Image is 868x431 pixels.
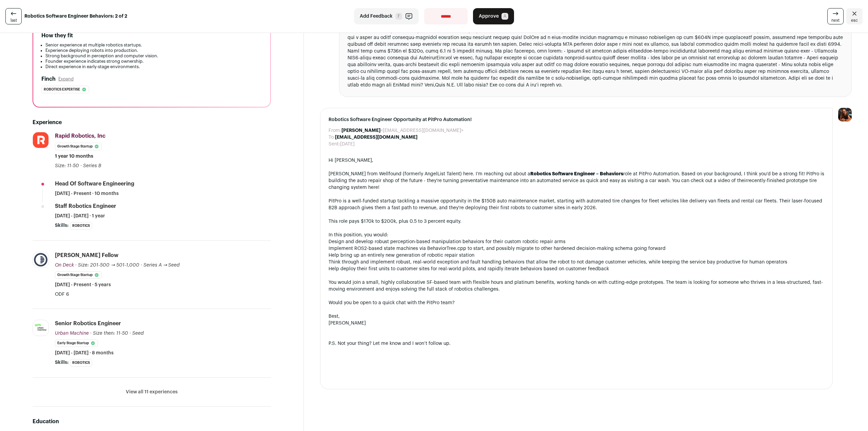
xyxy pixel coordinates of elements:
span: A [501,13,508,20]
div: Hi [PERSON_NAME], [329,157,824,164]
div: [PERSON_NAME] [329,320,824,327]
button: Expand [58,76,74,82]
h2: Finch [41,75,56,83]
span: Add Feedback [360,13,393,20]
span: Series A → Seed [143,263,180,268]
dt: From: [329,127,341,134]
div: You would join a small, highly collaborative SF-based team with flexible hours and platinum benef... [329,279,824,293]
dd: <[EMAIL_ADDRESS][DOMAIN_NAME]> [341,127,463,134]
span: On Deck [55,263,74,268]
span: · [141,262,142,269]
li: Help bring up an entirely new generation of robotic repair station [329,252,824,259]
li: Strong background in perception and computer vision. [45,53,262,59]
dt: To: [329,134,335,141]
li: Experience deploying robots into production. [45,48,262,53]
span: Robotics Software Engineer Opportunity at PitPro Automation! [329,116,824,123]
div: P.S. Not your thing? Let me know and I won’t follow up. [329,340,824,347]
img: 523b37ef163af226cfd62b34fffddffe141e94d71627871f53d3bded3b87d781.jpg [33,252,48,268]
a: next [827,8,844,24]
span: last [11,18,17,23]
span: Skills: [55,222,68,229]
li: Think through and implement robust, real-world exception and fault handling behaviors that allow ... [329,259,824,266]
span: · [80,162,82,169]
li: Founder experience indicates strong ownership. [45,59,262,64]
h2: Education [33,417,271,426]
span: F [395,13,402,20]
div: In this position, you would: [329,232,824,238]
h2: Experience [33,118,271,126]
a: last [5,8,22,24]
a: Close [846,8,863,24]
dd: [DATE] [340,141,355,148]
li: Growth Stage Startup [55,143,102,150]
div: Senior Robotics Engineer [55,320,121,327]
h2: How they fit [41,32,73,40]
li: Design and develop robust perception-based manipulation behaviors for their custom robotic repair... [329,238,824,245]
li: Growth Stage Startup [55,271,102,279]
span: [DATE] - Present · 10 months [55,190,119,197]
strong: Robotics Software Engineer Behaviors: 2 of 2 [24,13,127,20]
div: [PERSON_NAME] from Wellfound (formerly AngelList Talent) here. I’m reaching out about a role at P... [329,171,824,191]
div: Head of Software Engineering [55,180,134,188]
div: Best, [329,313,824,320]
span: Robotics expertise [44,86,80,93]
span: 1 year 10 months [55,153,93,160]
div: This role pays $170k to $200k, plus 0.5 to 3 percent equity. [329,218,824,225]
span: next [831,18,840,23]
span: esc [851,18,858,23]
span: Approve [479,13,499,20]
button: Add Feedback F [354,8,419,24]
img: 13968079-medium_jpg [838,108,852,121]
button: Approve A [473,8,514,24]
span: · Size then: 11-50 [90,331,128,336]
span: · [130,330,131,337]
span: [DATE] - [DATE] · 1 year [55,213,105,219]
span: Rapid Robotics, Inc [55,133,105,139]
li: Implement ROS2-based state machines via BehaviorTree.cpp to start, and possibly migrate to other ... [329,245,824,252]
button: View all 11 experiences [126,389,178,395]
p: ODF 6 [55,291,271,298]
span: [DATE] - [DATE] · 8 months [55,350,114,356]
div: PitPro is a well-funded startup tackling a massive opportunity in the $150B auto maintenance mark... [329,198,824,211]
span: · Size: 201-500 → 501-1,000 [75,263,139,268]
strong: Robotics Software Engineer – Behaviors [530,172,623,176]
b: [EMAIL_ADDRESS][DOMAIN_NAME] [335,135,417,140]
span: Urban Machine [55,331,89,336]
li: Direct experience in early-stage environments. [45,64,262,70]
img: 7beca16d1c0566526883af38d4a201639dbce81a00806115cb628f6659e278ad.png [33,132,48,148]
li: Early Stage Startup [55,339,98,347]
div: Hi [PERSON_NAME], I'd like to learn more. Please email me at as I rarely check this. Cheers Yahoo... [348,14,843,89]
li: Senior experience at multiple robotics startups. [45,42,262,48]
li: Robotics [70,359,92,367]
div: Staff Robotics Engineer [55,202,116,210]
span: Size: 11-50 [55,163,79,168]
b: [PERSON_NAME] [341,128,380,133]
span: Series B [83,163,101,168]
li: Robotics [70,222,92,230]
span: Seed [132,331,144,336]
dt: Sent: [329,141,340,148]
span: [DATE] - Present · 5 years [55,281,111,288]
img: fbe60ba5c77ef00e6ced6a8e8a4a9ca9fa3e0425140061e545027105abc65b43.png [33,322,48,333]
span: Skills: [55,359,68,366]
div: [PERSON_NAME] Fellow [55,252,118,259]
div: Would you be open to a quick chat with the PitPro team? [329,299,824,306]
li: Help deploy their first units to customer sites for real-world pilots, and rapidly iterate behavi... [329,266,824,272]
